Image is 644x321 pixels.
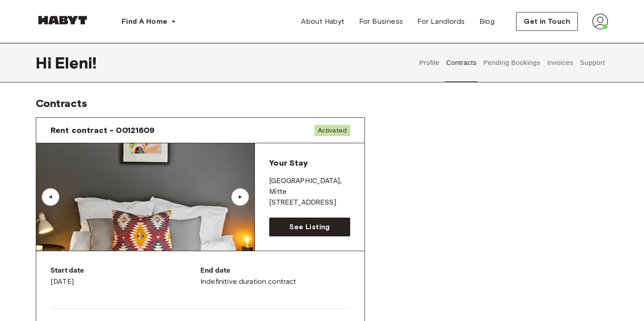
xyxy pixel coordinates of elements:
[410,13,472,30] a: For Landlords
[359,16,403,27] span: For Business
[516,12,578,31] button: Get in Touch
[51,125,155,136] span: Rent contract - 00121609
[36,53,55,72] span: Hi
[36,97,87,110] span: Contracts
[51,265,200,287] div: [DATE]
[200,265,350,276] p: End date
[579,43,606,82] button: Support
[301,16,344,27] span: About Habyt
[36,16,89,25] img: Habyt
[417,16,465,27] span: For Landlords
[472,13,502,30] a: Blog
[269,197,350,208] p: [STREET_ADDRESS]
[294,13,352,30] a: About Habyt
[352,13,411,30] a: For Business
[114,13,183,30] button: Find A Home
[51,265,200,276] p: Start date
[314,125,350,136] span: Activated
[416,43,608,82] div: user profile tabs
[269,218,350,236] a: See Listing
[445,43,478,82] button: Contracts
[236,194,245,200] div: ▲
[592,13,608,30] img: avatar
[269,176,350,197] p: [GEOGRAPHIC_DATA] , Mitte
[55,53,97,72] span: Eleni !
[546,43,574,82] button: Invoices
[418,43,441,82] button: Profile
[269,158,307,168] span: Your Stay
[479,16,495,27] span: Blog
[46,194,55,200] div: ▲
[200,265,350,287] div: Indefinitive duration contract
[122,16,167,27] span: Find A Home
[289,222,330,232] span: See Listing
[482,43,542,82] button: Pending Bookings
[524,16,570,27] span: Get in Touch
[36,143,254,251] img: Image of the room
